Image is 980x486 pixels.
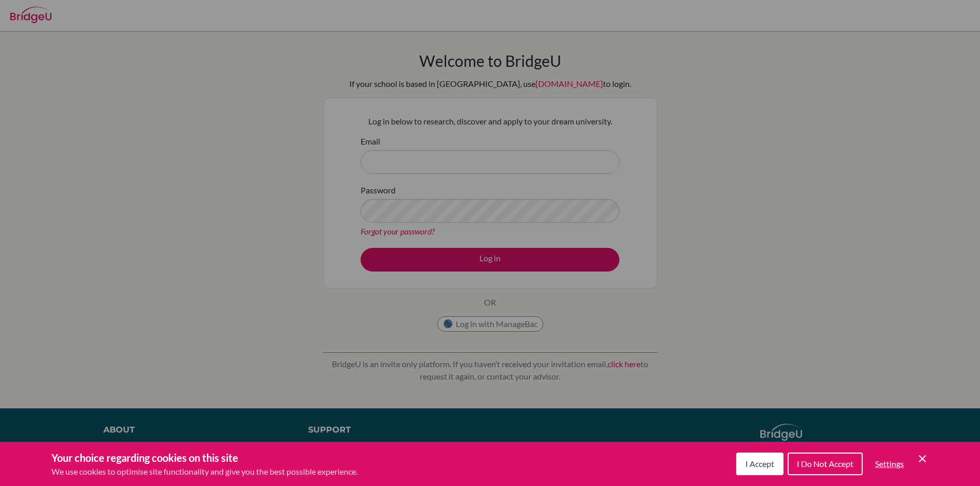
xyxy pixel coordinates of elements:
h3: Your choice regarding cookies on this site [51,450,358,465]
button: I Accept [736,453,783,475]
p: We use cookies to optimise site functionality and give you the best possible experience. [51,465,358,478]
span: I Do Not Accept [797,459,853,469]
span: I Accept [745,459,774,469]
button: Settings [867,454,912,474]
button: I Do Not Accept [788,453,863,475]
button: Save and close [916,453,929,465]
span: Settings [875,459,904,469]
